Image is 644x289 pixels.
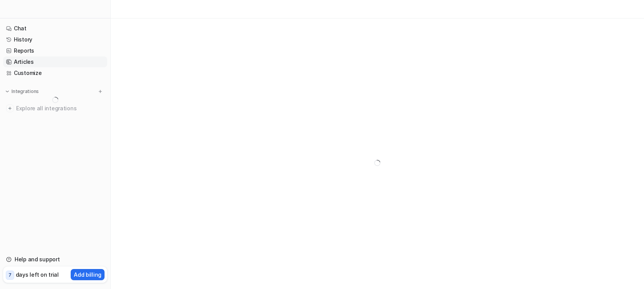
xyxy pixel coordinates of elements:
[3,68,107,78] a: Customize
[3,254,107,265] a: Help and support
[6,105,14,112] img: explore all integrations
[12,88,39,95] p: Integrations
[8,272,12,279] p: 7
[16,102,104,115] span: Explore all integrations
[3,56,107,67] a: Articles
[98,89,103,94] img: menu_add.svg
[3,45,107,56] a: Reports
[74,271,101,279] p: Add billing
[3,103,107,114] a: Explore all integrations
[3,34,107,45] a: History
[3,23,107,34] a: Chat
[5,89,10,94] img: expand menu
[3,88,41,95] button: Integrations
[16,271,59,279] p: days left on trial
[71,269,105,280] button: Add billing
